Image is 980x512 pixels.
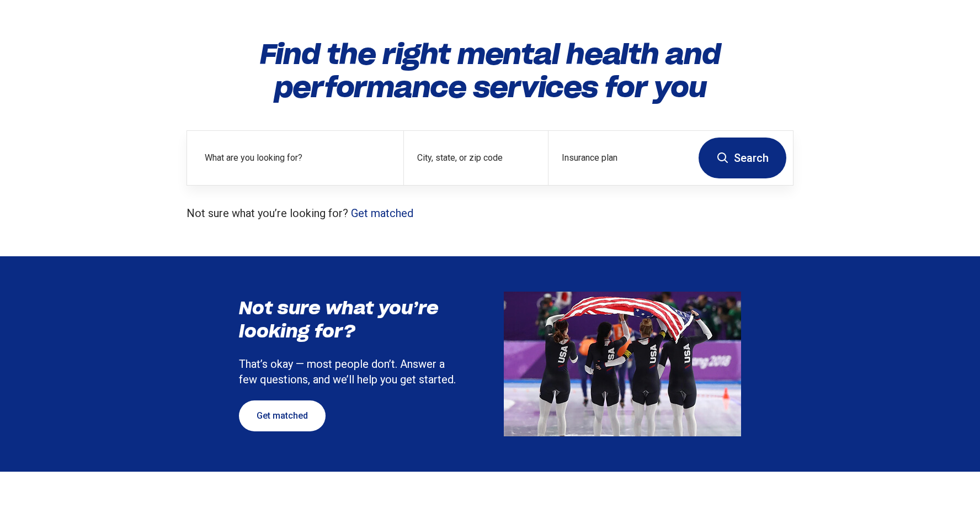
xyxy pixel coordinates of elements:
p: Not sure what you’re looking for? [187,205,793,221]
h3: Not sure what you’re looking for? [239,297,460,342]
label: What are you looking for? [205,151,390,165]
a: Get matched [239,400,326,431]
p: That’s okay — most people don’t. Answer a few questions, and we’ll help you get started. [239,356,460,387]
button: Search [699,138,786,178]
a: Get matched [351,207,413,220]
h1: Find the right mental health and performance services for you [187,38,793,104]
